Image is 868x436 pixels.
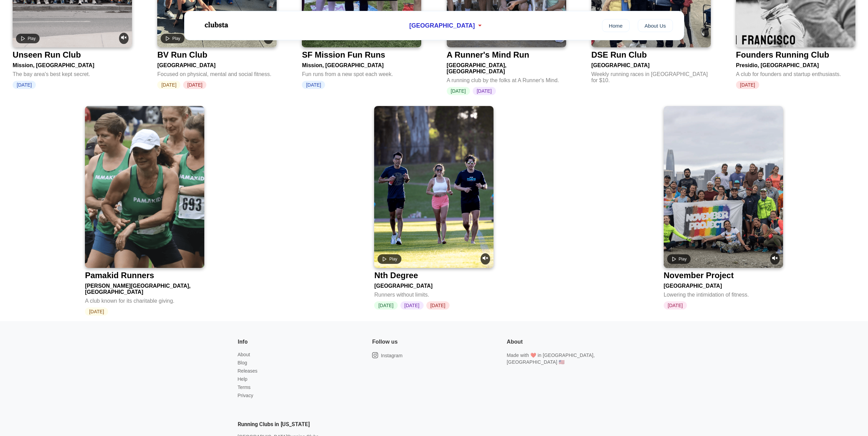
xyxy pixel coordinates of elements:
[664,289,783,298] div: Lowering the intimidation of fitness.
[591,60,711,69] div: [GEOGRAPHIC_DATA]
[238,393,253,398] a: Privacy
[238,337,248,346] h6: Info
[507,337,523,346] h6: About
[381,352,403,359] p: Instagram
[736,69,855,77] div: A club for founders and startup enthusiasts.
[302,60,421,69] div: Mission, [GEOGRAPHIC_DATA]
[447,60,566,75] div: [GEOGRAPHIC_DATA], [GEOGRAPHIC_DATA]
[664,301,687,310] span: [DATE]
[238,420,310,429] h6: Running Clubs in [US_STATE]
[302,81,325,89] span: [DATE]
[679,257,687,261] span: Play
[447,87,470,95] span: [DATE]
[374,106,494,310] a: Play videoUnmute videoNth Degree[GEOGRAPHIC_DATA]Runners without limits.[DATE][DATE][DATE]
[13,81,36,89] span: [DATE]
[638,19,673,32] a: About Us
[481,253,490,265] button: Unmute video
[302,69,421,77] div: Fun runs from a new spot each week.
[736,50,829,60] div: Founders Running Club
[591,69,711,84] div: Weekly running races in [GEOGRAPHIC_DATA] for $10.
[664,106,783,310] a: Play videoUnmute videoNovember Project[GEOGRAPHIC_DATA]Lowering the intimidation of fitness.[DATE]
[447,50,529,60] div: A Runner's Mind Run
[400,301,424,310] span: [DATE]
[426,301,450,310] span: [DATE]
[238,368,258,374] a: Releases
[372,352,402,359] a: Instagram
[736,81,759,89] span: [DATE]
[238,385,251,390] a: Terms
[591,50,647,60] div: DSE Run Club
[378,254,401,264] button: Play video
[85,271,154,280] div: Pamakid Runners
[13,60,132,69] div: Mission, [GEOGRAPHIC_DATA]
[507,352,631,365] p: Made with ❤️ in [GEOGRAPHIC_DATA], [GEOGRAPHIC_DATA] 🇺🇸
[157,81,180,89] span: [DATE]
[85,106,204,316] a: Pamakid RunnersPamakid Runners[PERSON_NAME][GEOGRAPHIC_DATA], [GEOGRAPHIC_DATA]A club known for i...
[157,69,277,77] div: Focused on physical, mental and social fitness.
[238,352,250,357] a: About
[473,87,496,95] span: [DATE]
[157,60,277,69] div: [GEOGRAPHIC_DATA]
[302,50,385,60] div: SF Mission Fun Runs
[770,253,780,265] button: Unmute video
[85,307,108,316] span: [DATE]
[374,289,494,298] div: Runners without limits.
[736,60,855,69] div: Presidio, [GEOGRAPHIC_DATA]
[195,16,236,33] img: Logo
[374,280,494,289] div: [GEOGRAPHIC_DATA]
[664,271,734,280] div: November Project
[374,301,397,310] span: [DATE]
[85,280,204,295] div: [PERSON_NAME][GEOGRAPHIC_DATA], [GEOGRAPHIC_DATA]
[183,81,206,89] span: [DATE]
[238,360,247,365] a: Blog
[667,254,691,264] button: Play video
[372,337,398,346] h6: Follow us
[13,69,132,77] div: The bay area's best kept secret.
[85,106,204,268] img: Pamakid Runners
[13,50,81,60] div: Unseen Run Club
[447,75,566,84] div: A running club by the folks at A Runner's Mind.
[664,280,783,289] div: [GEOGRAPHIC_DATA]
[409,22,475,29] span: [GEOGRAPHIC_DATA]
[374,271,418,280] div: Nth Degree
[602,19,630,32] a: Home
[238,376,248,382] a: Help
[85,295,204,304] div: A club known for its charitable giving.
[157,50,207,60] div: BV Run Club
[389,257,397,261] span: Play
